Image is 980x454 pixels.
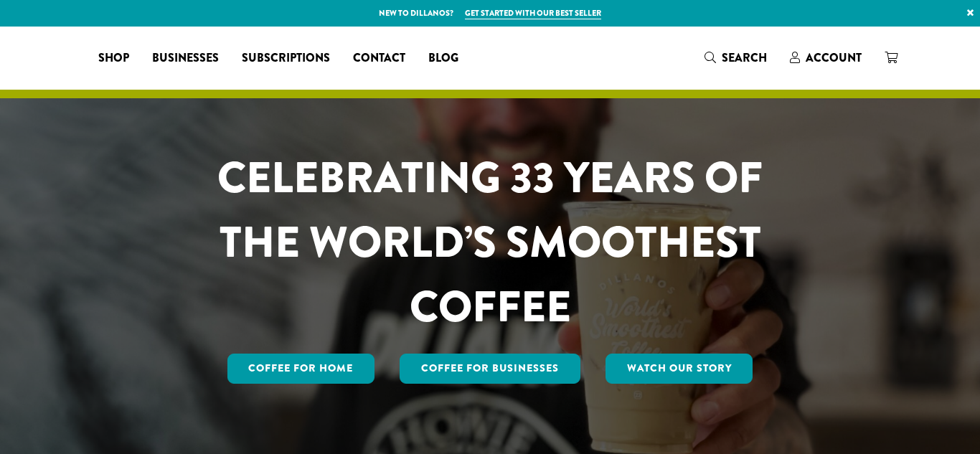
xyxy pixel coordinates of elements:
[606,354,753,384] a: Watch Our Story
[175,146,805,339] h1: CELEBRATING 33 YEARS OF THE WORLD’S SMOOTHEST COFFEE
[98,49,129,67] span: Shop
[400,354,580,384] a: Coffee For Businesses
[227,354,375,384] a: Coffee for Home
[806,49,862,66] span: Account
[242,49,330,67] span: Subscriptions
[693,46,778,70] a: Search
[465,7,601,19] a: Get started with our best seller
[722,49,767,66] span: Search
[353,49,405,67] span: Contact
[152,49,219,67] span: Businesses
[87,47,141,70] a: Shop
[428,49,458,67] span: Blog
